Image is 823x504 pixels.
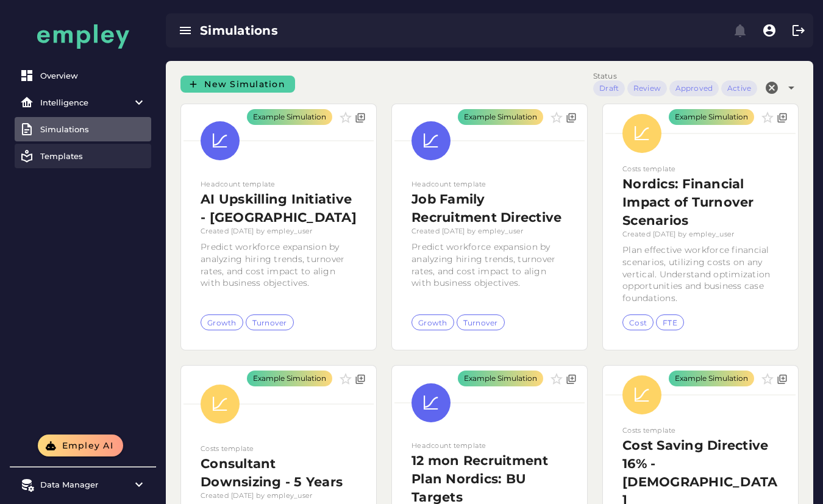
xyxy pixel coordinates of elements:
[204,79,285,90] span: New Simulation
[15,144,151,168] a: Templates
[764,80,779,95] i: Clear Status
[40,98,126,107] div: Intelligence
[727,83,751,94] div: Active
[40,480,126,489] div: Data Manager
[61,440,113,451] span: Empley AI
[633,83,661,94] div: Review
[180,76,295,93] a: New Simulation
[200,22,463,39] div: Simulations
[40,71,146,80] div: Overview
[40,151,146,161] div: Templates
[15,63,151,88] a: Overview
[38,435,123,456] button: Empley AI
[15,117,151,141] a: Simulations
[675,83,713,94] div: Approved
[40,124,146,134] div: Simulations
[599,83,619,94] div: Draft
